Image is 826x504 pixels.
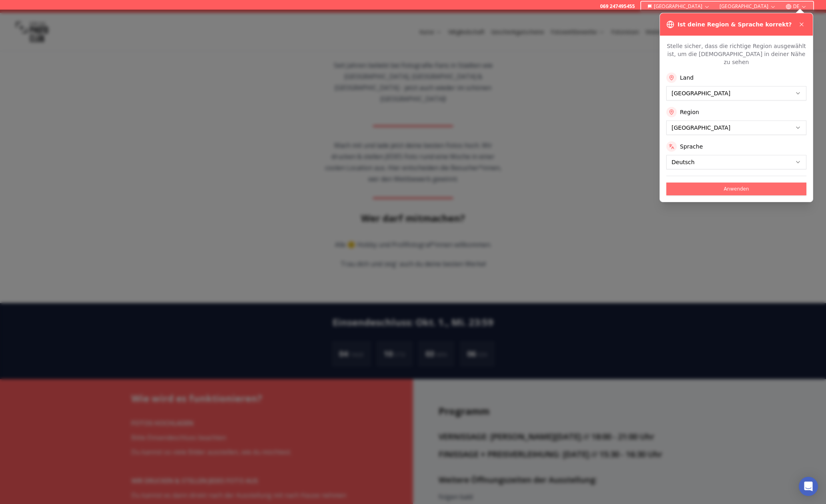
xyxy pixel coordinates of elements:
[782,2,810,11] button: DE
[600,3,635,10] a: 069 247495455
[680,74,694,82] label: Land
[666,183,806,195] button: Anwenden
[680,143,703,151] label: Sprache
[799,477,818,496] div: Open Intercom Messenger
[666,42,806,66] p: Stelle sicher, dass die richtige Region ausgewählt ist, um die [DEMOGRAPHIC_DATA] in deiner Nähe ...
[644,2,714,11] button: [GEOGRAPHIC_DATA]
[716,2,779,11] button: [GEOGRAPHIC_DATA]
[680,108,699,116] label: Region
[678,20,792,28] h3: Ist deine Region & Sprache korrekt?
